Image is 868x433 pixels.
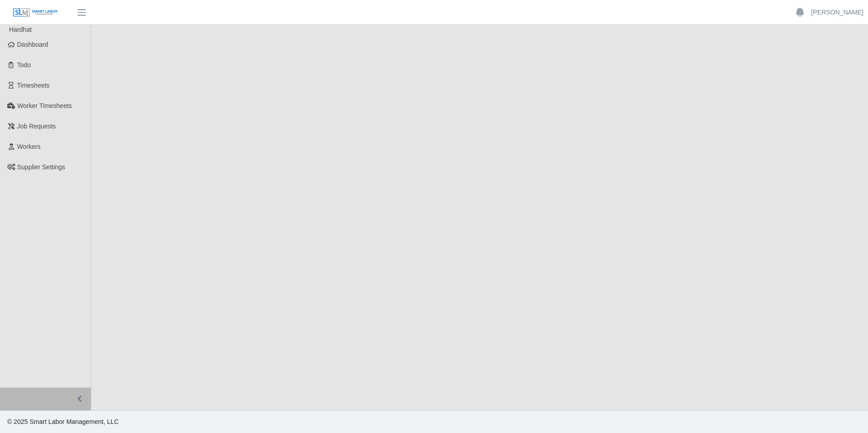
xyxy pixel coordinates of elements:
a: [PERSON_NAME] [811,8,863,17]
span: Supplier Settings [17,163,65,171]
span: Worker Timesheets [17,102,72,109]
span: Job Requests [17,123,56,130]
span: Todo [17,61,31,69]
span: Workers [17,143,41,150]
img: SLM Logo [13,8,58,18]
span: Dashboard [17,41,49,48]
span: Hardhat [9,26,32,33]
span: Timesheets [17,82,50,89]
span: © 2025 Smart Labor Management, LLC [7,418,118,425]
